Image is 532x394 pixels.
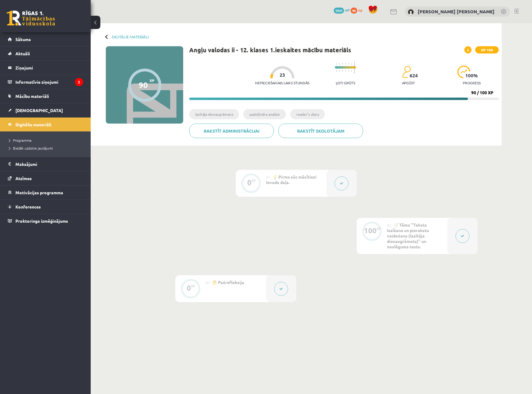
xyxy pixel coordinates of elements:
[345,8,350,12] span: mP
[418,8,495,15] a: [PERSON_NAME] [PERSON_NAME]
[8,61,83,75] a: Ziņojumi
[139,80,148,89] div: 90
[189,109,239,119] li: lasītāja dienasgrāmata
[8,157,83,171] a: Maksājumi
[15,218,68,224] span: Proktoringa izmēģinājums
[150,78,154,82] span: XP
[336,63,337,65] img: icon-short-line-57e1e144782c952c97e751825c79c345078a6d821885a25fce030b3d8c18986b.svg
[8,200,83,214] a: Konferences
[8,171,83,185] a: Atzīmes
[402,66,411,78] img: students-c634bb4e5e11cddfef0936a35e636f08e4e9abd3cc4e673bd6f9a4125e45ecb1.svg
[351,70,352,72] img: icon-short-line-57e1e144782c952c97e751825c79c345078a6d821885a25fce030b3d8c18986b.svg
[345,63,346,65] img: icon-short-line-57e1e144782c952c97e751825c79c345078a6d821885a25fce030b3d8c18986b.svg
[15,176,32,181] span: Atzīmes
[15,190,63,195] span: Motivācijas programma
[280,72,285,78] span: 23
[358,8,362,12] span: xp
[9,138,31,143] span: Programma
[278,124,363,138] a: Rakstīt skolotājam
[8,75,83,89] a: Informatīvie ziņojumi2
[15,61,83,75] legend: Ziņojumi
[402,81,415,85] p: apgūst
[75,78,83,86] i: 2
[351,8,365,12] a: 90 xp
[251,179,256,182] div: XP
[345,70,346,72] img: icon-short-line-57e1e144782c952c97e751825c79c345078a6d821885a25fce030b3d8c18986b.svg
[187,285,191,291] div: 0
[15,75,83,89] legend: Informatīvie ziņojumi
[8,32,83,46] a: Sākums
[351,8,357,14] span: 90
[7,11,55,26] a: Rīgas 1. Tālmācības vidusskola
[189,46,351,53] h1: Angļu valodas ii - 12. klases 1.ieskaites mācību materiāls
[9,137,85,143] a: Programma
[206,280,210,285] span: #3
[410,73,418,78] span: 624
[15,204,41,209] span: Konferences
[15,51,30,56] span: Aktuāli
[8,118,83,131] a: Digitālie materiāli
[408,9,414,15] img: Rebeka Karla
[9,145,85,151] a: Biežāk uzdotie jautājumi
[266,175,271,179] span: #1
[243,109,286,119] li: padziļināta analīze
[342,63,343,65] img: icon-short-line-57e1e144782c952c97e751825c79c345078a6d821885a25fce030b3d8c18986b.svg
[334,8,350,12] a: 1931 mP
[339,63,340,65] img: icon-short-line-57e1e144782c952c97e751825c79c345078a6d821885a25fce030b3d8c18986b.svg
[8,186,83,199] a: Motivācijas programma
[463,81,481,85] p: progress
[266,174,316,185] span: 💡 Pirms sāc mācīties! Ievada daļa.
[15,37,31,42] span: Sākums
[189,124,274,138] a: Rakstīt administrācijai
[342,70,343,72] img: icon-short-line-57e1e144782c952c97e751825c79c345078a6d821885a25fce030b3d8c18986b.svg
[255,81,309,85] p: Nepieciešamais laiks stundās
[457,66,470,78] img: icon-progress-161ccf0a02000e728c5f80fcf4c31c7af3da0e1684b2b1d7c360e028c24a22f1.svg
[377,227,381,230] div: XP
[15,122,51,127] span: Digitālie materiāli
[351,63,352,65] img: icon-short-line-57e1e144782c952c97e751825c79c345078a6d821885a25fce030b3d8c18986b.svg
[387,223,391,228] span: #2
[465,73,478,78] span: 100 %
[15,108,63,113] span: [DEMOGRAPHIC_DATA]
[334,8,344,14] span: 1931
[15,157,83,171] legend: Maksājumi
[475,46,499,53] span: XP 100
[8,47,83,60] a: Aktuāli
[212,279,244,285] span: 🤔 Pašrefleksija
[336,81,355,85] p: Ļoti grūts
[336,70,337,72] img: icon-short-line-57e1e144782c952c97e751825c79c345078a6d821885a25fce030b3d8c18986b.svg
[247,180,251,185] div: 0
[364,228,377,233] div: 100
[112,34,149,39] a: Digitālie materiāli
[348,63,349,65] img: icon-short-line-57e1e144782c952c97e751825c79c345078a6d821885a25fce030b3d8c18986b.svg
[354,62,355,73] img: icon-long-line-d9ea69661e0d244f92f715978eff75569469978d946b2353a9bb055b3ed8787d.svg
[339,70,340,72] img: icon-short-line-57e1e144782c952c97e751825c79c345078a6d821885a25fce030b3d8c18986b.svg
[15,93,49,99] span: Mācību materiāli
[9,146,53,150] span: Biežāk uzdotie jautājumi
[290,109,325,119] li: reader’s diary
[8,214,83,228] a: Proktoringa izmēģinājums
[387,222,429,249] span: 📝 Tēma "Teksta lasīšana un pierakstu veidošana (lasītāja dienasgrāmata)" un noslēguma tests.
[191,284,195,288] div: XP
[348,70,349,72] img: icon-short-line-57e1e144782c952c97e751825c79c345078a6d821885a25fce030b3d8c18986b.svg
[8,89,83,103] a: Mācību materiāli
[8,103,83,117] a: [DEMOGRAPHIC_DATA]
